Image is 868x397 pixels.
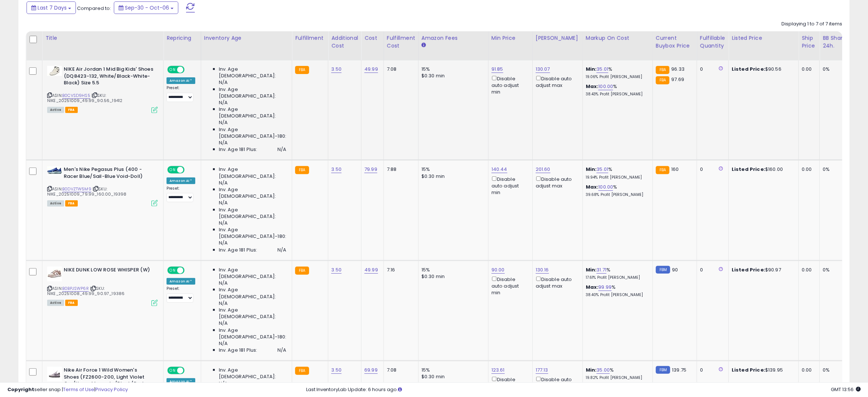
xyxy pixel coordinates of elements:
[536,166,550,173] a: 201.60
[536,34,580,42] div: [PERSON_NAME]
[219,79,228,86] span: N/A
[47,285,125,296] span: | SKU: NIKE_20251008_49.99_90.97_19386
[732,366,765,373] b: Listed Price:
[47,267,158,305] div: ASIN:
[671,166,679,173] span: 160
[167,178,195,184] div: Amazon AI *
[598,183,613,191] a: 100.00
[586,34,650,42] div: Markup on Cost
[219,166,286,179] span: Inv. Age [DEMOGRAPHIC_DATA]:
[65,200,78,207] span: FBA
[65,300,78,306] span: FBA
[47,107,64,113] span: All listings currently available for purchase on Amazon
[586,175,647,180] p: 19.94% Profit [PERSON_NAME]
[219,220,228,226] span: N/A
[387,66,413,73] div: 7.08
[219,287,286,300] span: Inv. Age [DEMOGRAPHIC_DATA]:
[64,367,153,396] b: Nike Air Force 1 Wild Women's Shoes (FZ2600-200, Light Violet Ore/Hyper Magenta/Black/Dark Raisin...
[491,266,505,274] a: 90.00
[671,66,685,73] span: 96.33
[27,1,76,14] button: Last 7 Days
[823,34,850,50] div: BB Share 24h.
[47,166,62,175] img: 41RfctODjjL._SL40_.jpg
[183,67,195,73] span: OFF
[204,34,289,42] div: Inventory Age
[596,66,608,73] a: 35.01
[732,166,765,173] b: Listed Price:
[802,267,814,273] div: 0.00
[700,367,723,373] div: 0
[47,367,62,382] img: 31kU5Iv2D3L._SL40_.jpg
[38,4,67,11] span: Last 7 Days
[586,366,597,373] b: Min:
[295,267,309,275] small: FBA
[802,66,814,73] div: 0.00
[7,386,128,393] div: seller snap | |
[77,5,111,12] span: Compared to:
[491,275,527,296] div: Disable auto adjust min
[823,367,847,373] div: 0%
[95,386,128,393] a: Privacy Policy
[62,92,90,99] a: B0CVSD9HS5
[219,327,286,340] span: Inv. Age [DEMOGRAPHIC_DATA]-180:
[387,267,413,273] div: 7.16
[586,292,647,298] p: 38.40% Profit [PERSON_NAME]
[168,368,177,374] span: ON
[586,267,647,280] div: %
[219,106,286,119] span: Inv. Age [DEMOGRAPHIC_DATA]:
[656,266,670,274] small: FBM
[656,166,669,174] small: FBA
[219,207,286,220] span: Inv. Age [DEMOGRAPHIC_DATA]:
[219,367,286,380] span: Inv. Age [DEMOGRAPHIC_DATA]:
[596,366,610,374] a: 35.00
[387,34,415,50] div: Fulfillment Cost
[167,186,195,203] div: Preset:
[331,34,358,50] div: Additional Cost
[781,21,842,28] div: Displaying 1 to 7 of 7 items
[732,267,793,273] div: $90.97
[421,273,483,280] div: $0.30 min
[219,340,228,347] span: N/A
[64,166,153,182] b: Men's Nike Pegasus Plus (400 - Racer Blue/Sail-Blue Void-Doll)
[536,275,577,289] div: Disable auto adjust max
[168,67,177,73] span: ON
[219,200,228,206] span: N/A
[491,66,503,73] a: 91.85
[536,266,549,274] a: 130.16
[219,119,228,126] span: N/A
[421,34,485,42] div: Amazon Fees
[219,280,228,287] span: N/A
[491,175,527,196] div: Disable auto adjust min
[219,240,228,246] span: N/A
[802,34,816,50] div: Ship Price
[802,166,814,173] div: 0.00
[47,66,158,112] div: ASIN:
[364,66,378,73] a: 49.99
[732,367,793,373] div: $139.95
[582,31,652,60] th: The percentage added to the cost of goods (COGS) that forms the calculator for Min & Max prices.
[598,83,613,90] a: 100.00
[823,166,847,173] div: 0%
[421,166,483,173] div: 15%
[125,4,169,11] span: Sep-30 - Oct-06
[586,184,647,197] div: %
[47,166,158,205] div: ASIN:
[219,66,286,79] span: Inv. Age [DEMOGRAPHIC_DATA]:
[732,66,765,73] b: Listed Price:
[831,386,861,393] span: 2025-10-14 13:56 GMT
[491,166,507,173] a: 140.44
[700,66,723,73] div: 0
[219,226,286,240] span: Inv. Age [DEMOGRAPHIC_DATA]-180:
[219,247,258,253] span: Inv. Age 181 Plus:
[219,300,228,307] span: N/A
[295,367,309,375] small: FBA
[586,74,647,80] p: 19.06% Profit [PERSON_NAME]
[823,66,847,73] div: 0%
[491,34,529,42] div: Min Price
[421,373,483,380] div: $0.30 min
[62,186,91,192] a: B0DVZTW5M9
[656,66,669,74] small: FBA
[421,42,426,49] small: Amazon Fees.
[672,266,678,273] span: 90
[598,284,612,291] a: 99.99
